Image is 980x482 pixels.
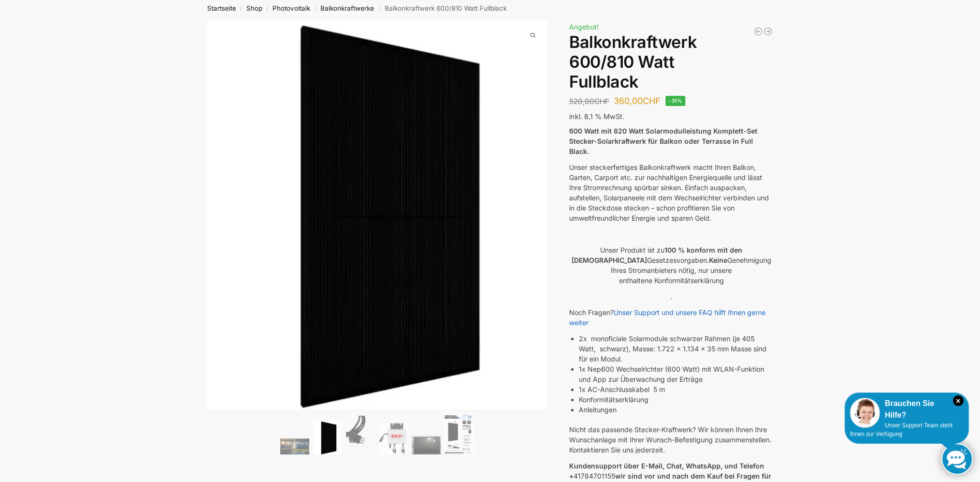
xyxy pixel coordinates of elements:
[665,96,685,106] span: -31%
[346,416,375,454] img: Anschlusskabel-3meter_schweizer-stecker
[246,4,262,12] a: Shop
[763,27,773,36] a: Balkonkraftwerk 405/600 Watt erweiterbar
[379,422,408,454] img: NEP 800 Drosselbar auf 600 Watt
[262,5,272,13] span: /
[579,405,773,415] li: Anleitungen
[579,394,773,405] li: Konformitätserklärung
[569,32,773,91] h1: Balkonkraftwerk 600/810 Watt Fullblack
[569,462,764,480] strong: Kundensupport über E-Mail, Chat, WhatsApp, und Telefon +
[754,27,763,36] a: Balkonkraftwerk 445/600 Watt Bificial
[207,4,236,12] a: Startseite
[569,112,624,120] span: inkl. 8,1 % MwSt.
[569,245,773,286] p: Unser Produkt ist zu Gesetzesvorgaben. Genehmigung Ihres Stromanbieters nötig, nur unsere enthalt...
[310,5,320,13] span: /
[569,308,766,327] a: Unser Support und unsere FAQ hilft Ihnen gerne weiter
[236,5,246,13] span: /
[569,23,599,31] span: Angebot!
[313,421,342,454] img: TommaTech Vorderseite
[569,424,773,455] p: Nicht das passende Stecker-Kraftwerk? Wir können Ihnen Ihre Wunschanlage mit Ihrer Wunsch-Befesti...
[546,21,886,473] img: Balkonkraftwerk 600/810 Watt Fullblack 5
[594,97,609,106] span: CHF
[272,4,310,12] a: Photovoltaik
[320,4,374,12] a: Balkonkraftwerke
[445,413,474,454] img: Balkonkraftwerk 600/810 Watt Fullblack – Bild 6
[569,97,609,106] bdi: 520,00
[569,162,773,223] p: Unser steckerfertiges Balkonkraftwerk macht Ihren Balkon, Garten, Carport etc. zur nachhaltigen E...
[850,398,964,421] div: Brauchen Sie Hilfe?
[579,333,773,364] li: 2x monoficiale Solarmodule schwarzer Rahmen (je 405 Watt, schwarz), Masse: 1.722 x 1.134 x 35 mm ...
[579,384,773,394] li: 1x AC-Anschlusskabel 5 m
[569,291,773,301] p: .
[614,96,661,106] bdi: 360,00
[579,364,773,384] li: 1x Nep600 Wechselrichter (600 Watt) mit WLAN-Funktion und App zur Überwachung der Erträge
[571,246,742,264] strong: 100 % konform mit den [DEMOGRAPHIC_DATA]
[412,436,441,454] img: Balkonkraftwerk 600/810 Watt Fullblack – Bild 5
[569,127,757,155] strong: 600 Watt mit 820 Watt Solarmodulleistung Komplett-Set Stecker-Solarkraftwerk für Balkon oder Terr...
[850,398,880,428] img: Customer service
[643,96,661,106] span: CHF
[569,307,773,328] p: Noch Fragen?
[850,422,952,437] span: Unser Support-Team steht Ihnen zur Verfügung
[953,395,964,406] i: Schließen
[280,438,309,454] img: 2 Balkonkraftwerke
[709,256,727,264] strong: Keine
[374,5,384,13] span: /
[207,21,547,409] img: Balkonkraftwerk 600/810 Watt Fullblack 3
